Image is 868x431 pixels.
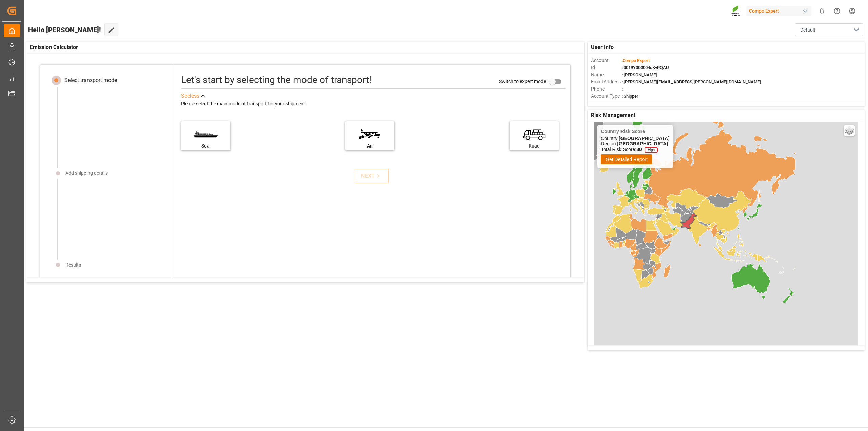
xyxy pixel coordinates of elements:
div: Let's start by selecting the mode of transport! [181,73,371,87]
div: Road [513,142,555,150]
p: Total Risk Score: [601,146,670,152]
img: Screenshot%202023-09-29%20at%2010.02.21.png_1712312052.png [731,5,742,17]
span: Phone [591,85,622,93]
button: Get Detailed Report [601,154,652,164]
span: Emission Calculator [30,43,78,52]
span: Switch to expert mode [499,79,546,84]
div: Results [65,261,81,269]
b: 80 [636,146,642,152]
button: NEXT [355,169,389,183]
button: Compo Expert [746,4,814,17]
span: : 0019Y000004dKyPQAU [622,65,669,70]
div: NEXT [361,172,382,180]
span: Name [591,71,622,78]
span: High [645,147,658,153]
span: Risk Management [591,111,635,119]
span: Id [591,64,622,71]
span: Compo Expert [623,58,650,63]
div: Select transport mode [64,76,117,84]
span: : [622,58,650,63]
span: Account Type [591,93,622,100]
a: Layers [844,125,855,136]
div: Add shipping details [65,170,108,177]
span: : Shipper [622,94,638,99]
div: Compo Expert [746,6,811,16]
span: : [PERSON_NAME][EMAIL_ADDRESS][PERSON_NAME][DOMAIN_NAME] [622,79,761,84]
div: Sea [184,142,227,150]
span: Email Address [591,78,622,85]
b: [GEOGRAPHIC_DATA] [619,136,670,141]
h4: Country Risk Score [601,129,670,134]
p: Region: [601,141,670,146]
p: Country: [601,136,670,141]
div: See less [181,92,199,100]
span: Default [800,26,815,34]
button: show 0 new notifications [814,3,829,19]
div: Air [349,142,391,150]
b: [GEOGRAPHIC_DATA] [617,141,668,146]
span: : — [622,86,627,92]
span: Account [591,57,622,64]
span: User Info [591,43,614,52]
span: : [PERSON_NAME] [622,72,657,77]
button: open menu [795,23,863,36]
div: Please select the main mode of transport for your shipment. [181,100,566,108]
button: Help Center [829,3,845,19]
span: Hello [PERSON_NAME]! [28,23,101,36]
